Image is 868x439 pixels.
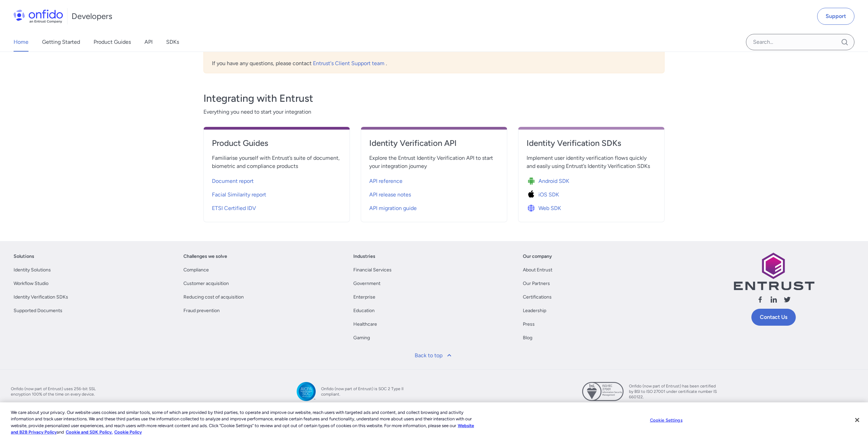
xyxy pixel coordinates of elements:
[42,33,80,52] a: Getting Started
[733,252,814,290] img: Entrust logo
[523,307,546,315] a: Leadership
[94,33,131,52] a: Product Guides
[212,200,341,214] a: ETSI Certified IDV
[369,138,499,149] h4: Identity Verification API
[11,386,99,397] span: Onfido (now part of Entrust) uses 256-bit SSL encryption 100% of the time on every device.
[72,11,112,22] h1: Developers
[353,307,375,315] a: Education
[523,334,532,342] a: Blog
[523,320,535,328] a: Press
[183,293,244,301] a: Reducing cost of acquisition
[144,33,153,52] a: API
[369,191,411,199] span: API release notes
[166,33,179,52] a: SDKs
[14,252,34,261] a: Solutions
[353,320,377,328] a: Healthcare
[353,252,375,261] a: Industries
[14,293,68,301] a: Identity Verification SDKs
[369,138,499,154] a: Identity Verification API
[527,190,538,199] img: Icon iOS SDK
[114,430,142,435] a: Cookie Policy
[527,154,656,170] span: Implement user identity verification flows quickly and easily using Entrust’s Identity Verificati...
[527,176,538,186] img: Icon Android SDK
[353,266,392,274] a: Financial Services
[369,187,499,200] a: API release notes
[14,280,48,288] a: Workflow Studio
[538,177,569,185] span: Android SDK
[770,295,778,306] a: Follow us linkedin
[783,295,791,304] svg: Follow us X (Twitter)
[14,9,63,23] img: Onfido Logo
[212,177,254,185] span: Document report
[369,204,417,212] span: API migration guide
[183,252,227,261] a: Challenges we solve
[369,200,499,214] a: API migration guide
[369,173,499,187] a: API reference
[523,293,552,301] a: Certifications
[527,187,656,200] a: Icon iOS SDKiOS SDK
[527,173,656,187] a: Icon Android SDKAndroid SDK
[183,280,229,288] a: Customer acquisition
[523,252,552,261] a: Our company
[523,280,550,288] a: Our Partners
[527,200,656,214] a: Icon Web SDKWeb SDK
[212,138,341,154] a: Product Guides
[353,280,380,288] a: Government
[321,386,409,397] span: Onfido (now part of Entrust) is SOC 2 Type II compliant.
[538,204,561,212] span: Web SDK
[212,138,341,149] h4: Product Guides
[582,382,624,401] img: ISO 27001 certified
[369,177,402,185] span: API reference
[14,33,28,52] a: Home
[770,295,778,304] svg: Follow us linkedin
[212,187,341,200] a: Facial Similarity report
[756,295,764,304] svg: Follow us facebook
[645,414,687,427] button: Cookie Settings
[66,430,113,435] a: Cookie and SDK Policy.
[369,154,499,170] span: Explore the Entrust Identity Verification API to start your integration journey
[212,154,341,170] span: Familiarise yourself with Entrust’s suite of document, biometric and compliance products
[817,8,854,25] a: Support
[751,309,796,326] a: Contact Us
[353,293,375,301] a: Enterprise
[411,347,457,364] a: Back to top
[14,266,51,274] a: Identity Solutions
[523,266,552,274] a: About Entrust
[527,138,656,149] h4: Identity Verification SDKs
[11,409,477,436] div: We care about your privacy. Our website uses cookies and similar tools, some of which are provide...
[538,191,559,199] span: iOS SDK
[203,108,665,116] span: Everything you need to start your integration
[629,383,717,400] span: Onfido (now part of Entrust) has been certified by BSI to ISO 27001 under certificate number IS 6...
[14,307,62,315] a: Supported Documents
[527,204,538,213] img: Icon Web SDK
[203,92,665,105] h3: Integrating with Entrust
[183,266,209,274] a: Compliance
[212,204,256,212] span: ETSI Certified IDV
[212,173,341,187] a: Document report
[183,307,220,315] a: Fraud prevention
[353,334,370,342] a: Gaming
[297,382,316,401] img: SOC 2 Type II compliant
[527,138,656,154] a: Identity Verification SDKs
[783,295,791,306] a: Follow us X (Twitter)
[756,295,764,306] a: Follow us facebook
[212,191,266,199] span: Facial Similarity report
[850,413,865,427] button: Close
[313,60,386,66] a: Entrust's Client Support team
[746,34,854,50] input: Onfido search input field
